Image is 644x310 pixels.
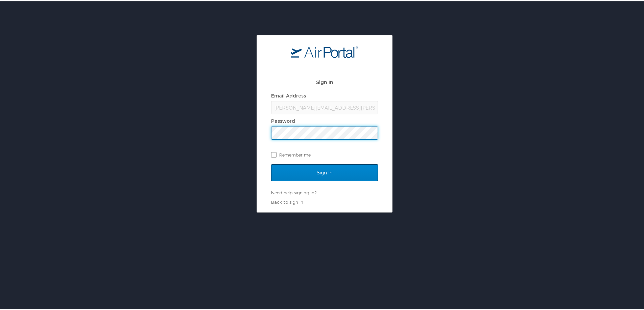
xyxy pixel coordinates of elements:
a: Back to sign in [271,198,303,203]
input: Sign In [271,163,378,180]
a: Need help signing in? [271,189,316,194]
img: logo [291,44,358,56]
label: Remember me [271,148,378,159]
label: Email Address [271,91,306,97]
h2: Sign In [271,77,378,85]
label: Password [271,117,295,122]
